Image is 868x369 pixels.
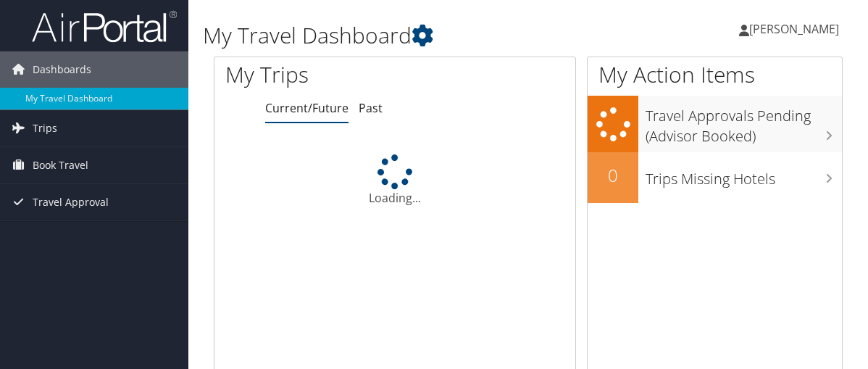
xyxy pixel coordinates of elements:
[588,152,842,203] a: 0Trips Missing Hotels
[203,20,637,51] h1: My Travel Dashboard
[588,96,842,152] a: Travel Approvals Pending (Advisor Booked)
[588,163,638,188] h2: 0
[33,51,91,88] span: Dashboards
[32,9,177,43] img: airportal-logo.png
[265,100,349,116] a: Current/Future
[33,147,88,183] span: Book Travel
[588,59,842,90] h1: My Action Items
[646,162,842,189] h3: Trips Missing Hotels
[646,99,842,146] h3: Travel Approvals Pending (Advisor Booked)
[33,110,57,146] span: Trips
[225,59,414,90] h1: My Trips
[214,154,575,207] div: Loading...
[359,100,383,116] a: Past
[33,184,109,220] span: Travel Approval
[739,7,854,51] a: [PERSON_NAME]
[749,21,839,37] span: [PERSON_NAME]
